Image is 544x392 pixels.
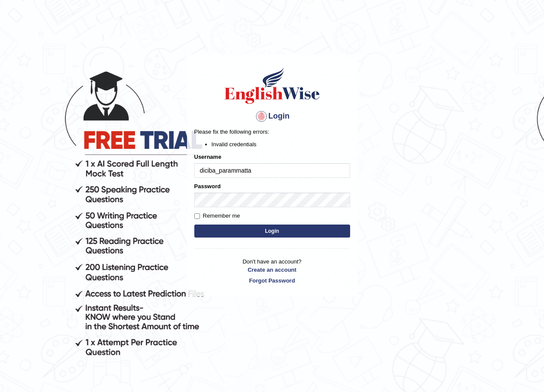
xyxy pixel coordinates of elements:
h4: Login [194,109,350,123]
p: Don't have an account? [194,257,350,284]
a: Create an account [194,266,350,274]
button: Login [194,225,350,238]
label: Password [194,182,221,190]
a: Forgot Password [194,276,350,285]
p: Please fix the following errors: [194,128,350,136]
img: Logo of English Wise sign in for intelligent practice with AI [223,66,322,105]
label: Username [194,153,222,161]
label: Remember me [194,212,240,220]
li: Invalid credentials [212,140,350,148]
input: Remember me [194,213,200,219]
